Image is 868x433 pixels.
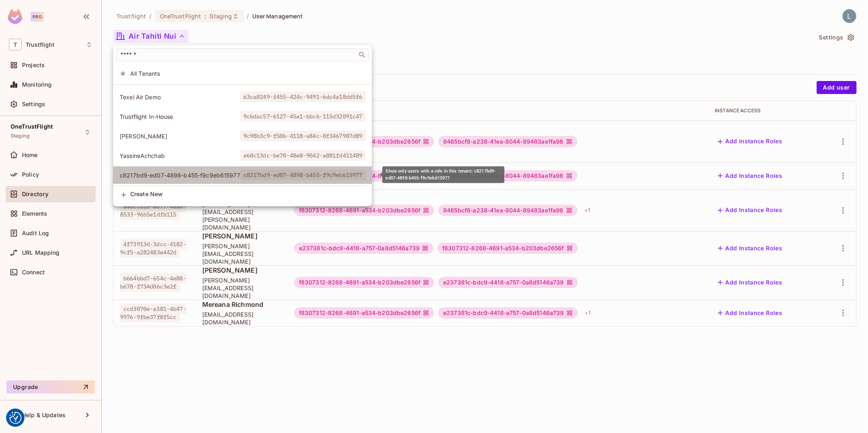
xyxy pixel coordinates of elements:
span: 9c6dac57-6127-45a1-bbc6-115d32091c47 [240,111,366,122]
button: Consent Preferences [9,412,22,424]
div: Show only users with a role in this tenant: Texel Air Demo [113,88,372,106]
span: Trustflight In-House [120,113,240,120]
div: Show only users with a role in this tenant: Trustflight In-House [113,108,372,125]
span: 63ca0249-f455-424c-9491-6dc4a18dd5f6 [240,92,366,102]
span: Texel Air Demo [120,93,240,101]
span: e68c13dc-be70-48e8-9042-a881fd411489 [240,150,366,161]
div: Show only users with a role in this tenant: c8217bd9-ed07-4898-b455-f9c9eb615977 [113,166,372,184]
span: [PERSON_NAME] [120,132,240,140]
div: Show only users with a role in this tenant: Watson [113,127,372,145]
div: Show only users with a role in this tenant: c8217bd9-ed07-4898-b455-f9c9eb615977 [383,166,505,183]
img: Revisit consent button [9,412,22,424]
span: YassineAchchab [120,152,240,160]
div: Show only users with a role in this tenant: YassineAchchab [113,147,372,164]
span: c8217bd9-ed07-4898-b455-f9c9eb615977 [120,171,240,179]
span: Create New [130,191,365,197]
span: All Tenants [130,70,365,77]
span: 9c98b3c9-f506-4118-a84c-0f3467907d89 [240,131,366,141]
span: c8217bd9-ed07-4898-b455-f9c9eb615977 [240,170,366,180]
